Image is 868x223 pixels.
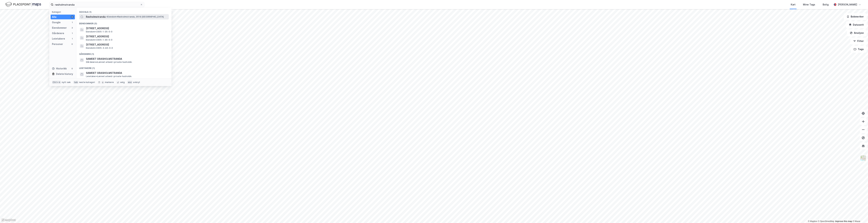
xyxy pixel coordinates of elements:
[851,46,867,53] button: Tags
[835,220,852,222] a: Improve this map
[71,37,74,40] div: 1
[5,2,41,7] img: logo.f888ab2527a4732fd821a326f86c7f29.svg
[86,57,167,61] span: SAMEIET GRASHOLMSTRANDA
[56,72,73,76] div: Delete history
[53,2,140,7] input: Søk på adresse, matrikkel, gårdeiere, leietakere eller personer
[127,81,133,84] div: esc
[71,67,74,70] div: 0
[823,3,829,7] div: Bolig
[86,34,167,39] span: [STREET_ADDRESS]
[86,71,167,75] span: SAMEIET GRASHOLMSTRANDA
[79,81,95,84] div: neste kategori
[52,31,64,35] div: Gårdeiere
[1,218,16,222] a: Mapbox homepage
[106,15,164,18] span: Eiendom • Røsholmstranda, 3519 [GEOGRAPHIC_DATA]
[52,81,61,84] div: Ctrl + k
[106,15,107,18] span: •
[86,43,167,47] span: [STREET_ADDRESS]
[52,42,63,46] div: Personer
[76,8,171,14] div: Google (1)
[803,3,815,7] div: Mine Tags
[52,20,61,24] div: Google
[86,47,113,49] span: Eiendom • 3305-3-40-0-0
[86,61,132,63] span: Gårdeiere • Lønnet arbeid i private husholdn.
[847,30,867,36] button: Analyse
[71,16,74,18] div: 6
[851,207,868,223] div: Kontrollprogram for chat
[76,50,171,56] div: Gårdeiere (1)
[850,38,867,44] button: Filter
[846,21,867,28] button: Datasett
[851,207,868,223] iframe: Chat Widget
[838,3,857,7] div: [PERSON_NAME]
[86,15,106,19] span: Røsholmstranda
[76,64,171,70] div: Leietakere (1)
[62,81,71,84] div: nytt søk
[86,75,132,78] span: Leietaker • Lønnet arbeid i private husholdn.
[105,81,114,84] div: markere
[73,81,78,84] div: tab
[71,26,74,29] div: 3
[52,26,67,30] div: Eiendommer
[86,26,167,30] span: [STREET_ADDRESS]
[133,81,140,84] div: avbryt
[860,155,866,161] img: Z
[844,13,867,20] button: Bokmerker
[71,43,74,45] div: 0
[71,32,74,35] div: 1
[86,30,112,33] span: Eiendom • 3305-1-35-0-0
[52,15,57,19] div: Alle
[71,21,74,24] div: 1
[808,220,817,222] a: Mapbox
[52,11,75,13] div: Kategori
[52,37,65,41] div: Leietakere
[818,220,834,222] a: OpenStreetMap
[120,81,125,84] div: velg
[791,3,795,7] div: Kart
[76,20,171,26] div: Eiendommer (3)
[86,39,112,41] span: Eiendom • 3305-1-30-0-0
[52,67,67,71] div: Historikk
